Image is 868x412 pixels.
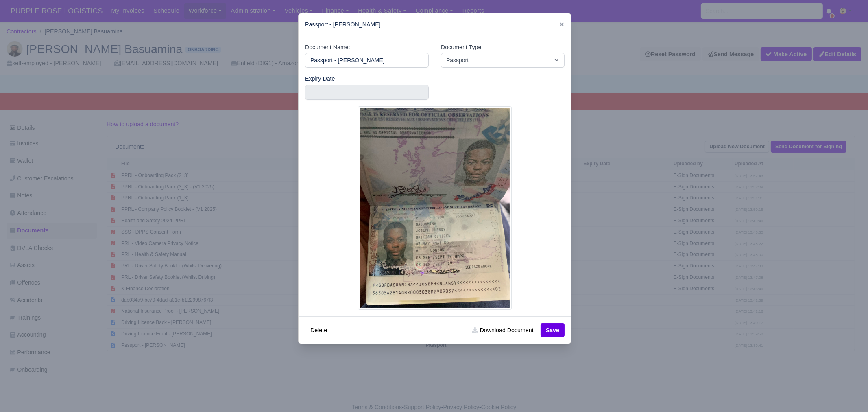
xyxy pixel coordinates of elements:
[441,43,483,52] label: Document Type:
[299,13,571,36] div: Passport - [PERSON_NAME]
[827,373,868,412] iframe: Chat Widget
[305,43,350,52] label: Document Name:
[541,323,565,337] button: Save
[467,323,539,337] a: Download Document
[305,74,335,83] label: Expiry Date
[305,323,332,337] button: Delete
